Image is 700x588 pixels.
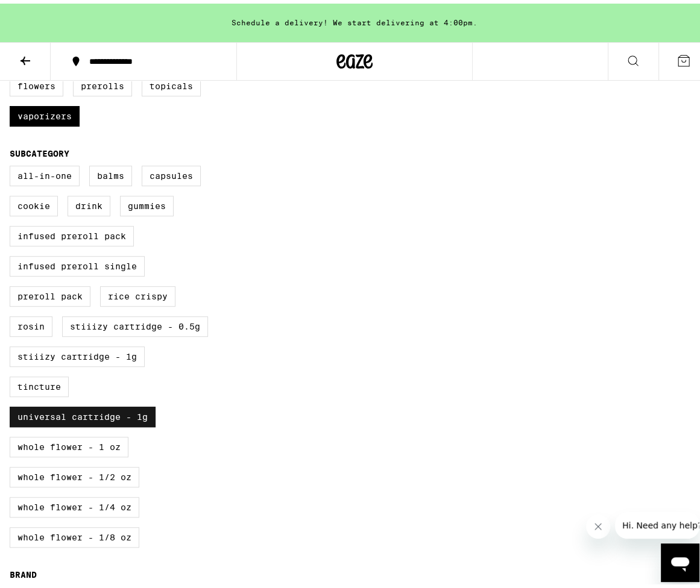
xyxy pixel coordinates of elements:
label: Universal Cartridge - 1g [10,403,156,424]
iframe: Close message [586,511,610,535]
iframe: Message from company [615,508,699,535]
label: Preroll Pack [10,283,90,303]
label: Drink [68,192,110,213]
label: STIIIZY Cartridge - 1g [10,343,145,363]
label: Whole Flower - 1 oz [10,433,128,454]
span: Hi. Need any help? [7,8,87,18]
label: Rice Crispy [100,283,175,303]
label: Capsules [142,162,201,183]
label: Topicals [142,72,201,93]
label: Balms [89,162,132,183]
label: Whole Flower - 1/4 oz [10,493,139,514]
label: Infused Preroll Pack [10,222,134,243]
label: Gummies [120,192,174,213]
legend: Subcategory [10,145,69,155]
label: Vaporizers [10,102,80,123]
label: Cookie [10,192,58,213]
label: Whole Flower - 1/2 oz [10,463,139,484]
label: Whole Flower - 1/8 oz [10,524,139,544]
label: Infused Preroll Single [10,252,145,273]
label: Rosin [10,313,52,333]
label: Flowers [10,72,63,93]
label: Prerolls [73,72,132,93]
label: Tincture [10,373,69,393]
label: STIIIZY Cartridge - 0.5g [62,313,208,333]
label: All-In-One [10,162,80,183]
iframe: Button to launch messaging window [661,540,699,578]
legend: Brand [10,566,37,576]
